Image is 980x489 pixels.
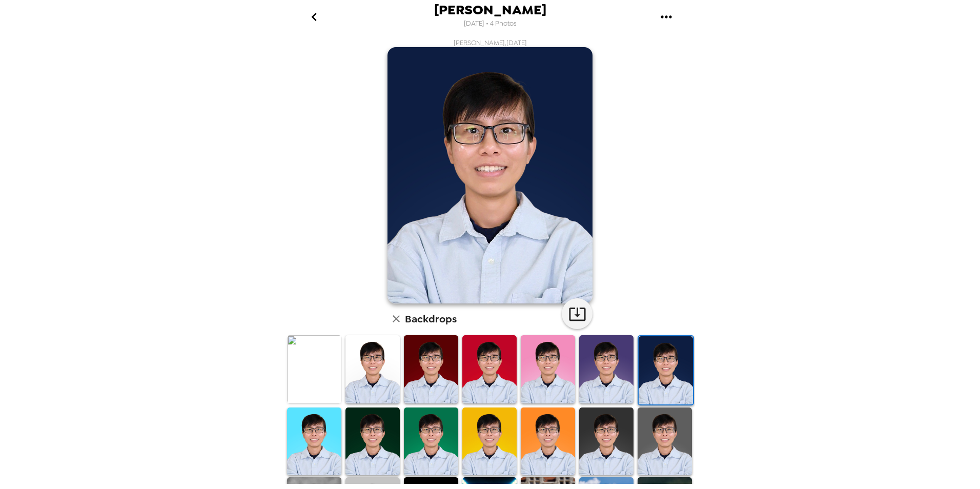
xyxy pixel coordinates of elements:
span: [DATE] • 4 Photos [464,17,517,31]
img: user [387,47,593,303]
h6: Backdrops [405,311,457,327]
span: [PERSON_NAME] [434,3,546,17]
span: [PERSON_NAME] , [DATE] [454,38,527,47]
img: Original [287,335,341,403]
